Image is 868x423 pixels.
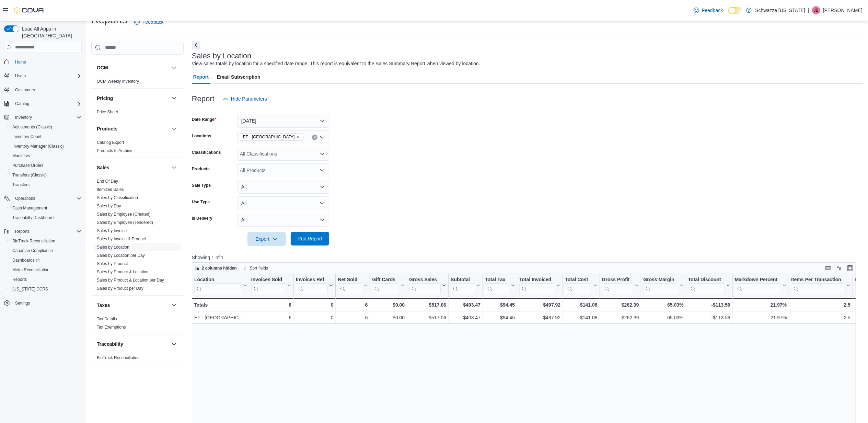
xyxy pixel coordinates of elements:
div: 21.97% [735,313,787,322]
div: -$113.59 [688,301,730,309]
h3: Sales [97,164,109,171]
span: Catalog [12,100,82,108]
span: Feedback [702,7,723,14]
span: Cash Management [10,204,82,212]
input: Dark Mode [728,7,743,14]
label: Date Range [192,117,216,122]
span: Metrc Reconciliation [12,267,49,273]
button: Total Invoiced [519,276,560,294]
a: Feedback [691,3,726,17]
a: Tax Exemptions [97,325,126,330]
div: Jayden Burnette-Latzer [812,6,820,14]
span: Adjustments (Classic) [12,124,52,130]
span: Canadian Compliance [12,248,53,253]
button: Traceability [170,340,178,348]
button: Keyboard shortcuts [824,264,832,272]
div: $262.39 [602,301,639,309]
button: Pricing [170,94,178,102]
div: $517.06 [409,301,446,309]
div: OCM [91,77,184,88]
div: $0.00 [372,301,405,309]
button: Products [170,125,178,133]
span: Export [252,232,282,246]
div: Gross Profit [602,276,633,294]
button: All [237,180,329,194]
button: Operations [12,194,38,203]
span: Sales by Day [97,203,121,209]
span: Inventory Manager (Classic) [10,142,82,150]
button: Display options [835,264,843,272]
a: Manifests [10,152,33,160]
span: Sales by Product [97,261,128,266]
button: [US_STATE] CCRS [7,284,84,294]
h3: Traceability [97,341,123,347]
button: Total Discount [688,276,730,294]
span: Inventory Count [12,134,42,139]
span: Inventory [12,113,82,122]
button: [DATE] [237,114,329,128]
span: Sales by Employee (Created) [97,211,151,217]
span: Sort fields [250,265,268,271]
a: Traceabilty Dashboard [10,214,56,222]
span: Metrc Reconciliation [10,266,82,274]
span: Inventory [15,115,32,120]
a: Sales by Location [97,245,129,250]
button: Next [192,41,200,49]
button: All [237,196,329,210]
div: View sales totals by location for a specified date range. This report is equivalent to the Sales ... [192,60,480,67]
div: 6 [251,301,291,309]
div: Total Tax [485,276,509,294]
div: 2.5 [791,301,850,309]
button: Inventory [12,113,35,122]
button: Taxes [170,301,178,309]
span: BioTrack Reconciliation [10,237,82,245]
span: Price Sheet [97,109,118,115]
div: $497.92 [519,301,560,309]
span: Feedback [142,19,163,25]
button: Taxes [97,302,169,309]
a: Sales by Day [97,204,121,208]
div: Gross Sales [409,276,441,283]
a: Reports [10,275,30,284]
div: $403.47 [451,313,481,322]
label: Products [192,166,210,172]
div: Markdown Percent [735,276,781,294]
div: $497.92 [519,313,560,322]
span: EF - South Boulder [240,133,303,141]
span: OCM Weekly Inventory [97,79,139,84]
label: Sale Type [192,183,211,188]
div: Total Invoiced [519,276,555,283]
span: Home [12,58,82,66]
span: Home [15,59,26,65]
button: Customers [1,85,84,95]
a: OCM Weekly Inventory [97,79,139,84]
div: Pricing [91,108,184,119]
button: Transfers [7,180,84,190]
button: Total Tax [485,276,515,294]
button: Clear input [312,135,317,140]
label: Use Type [192,199,210,205]
button: Enter fullscreen [846,264,854,272]
button: Reports [1,227,84,236]
a: Canadian Compliance [10,247,56,255]
a: Sales by Product & Location per Day [97,278,164,283]
button: 2 columns hidden [192,264,240,272]
a: Feedback [131,15,166,29]
span: 2 columns hidden [202,265,237,271]
label: Is Delivery [192,216,212,221]
img: Cova [14,7,45,14]
button: Sort fields [240,264,271,272]
span: Reports [10,275,82,284]
button: Cash Management [7,203,84,213]
span: Sales by Location [97,244,129,250]
button: All [237,213,329,227]
div: -$113.59 [688,313,730,322]
button: Users [1,71,84,81]
span: Transfers [10,181,82,189]
span: Users [15,73,26,79]
div: 2.5 [791,313,850,322]
span: Customers [15,87,35,93]
h3: Sales by Location [192,52,252,60]
span: Reports [12,227,82,236]
div: Total Cost [565,276,592,294]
